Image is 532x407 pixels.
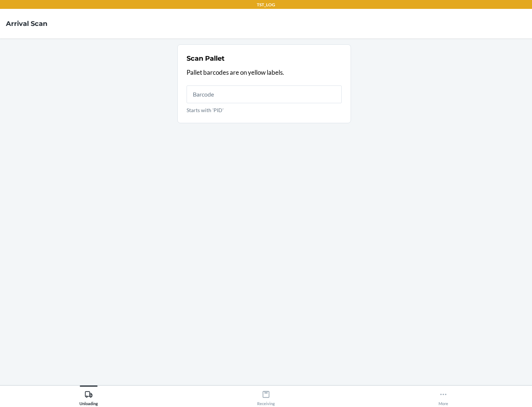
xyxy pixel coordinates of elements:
button: Receiving [177,386,355,406]
div: More [439,387,448,406]
p: Pallet barcodes are on yellow labels. [187,68,342,77]
div: Unloading [79,387,98,406]
p: TST_LOG [257,1,275,8]
h2: Scan Pallet [187,54,225,63]
h4: Arrival Scan [6,19,47,28]
div: Receiving [257,387,275,406]
button: More [355,386,532,406]
input: Starts with 'PID' [187,85,342,103]
p: Starts with 'PID' [187,106,342,114]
